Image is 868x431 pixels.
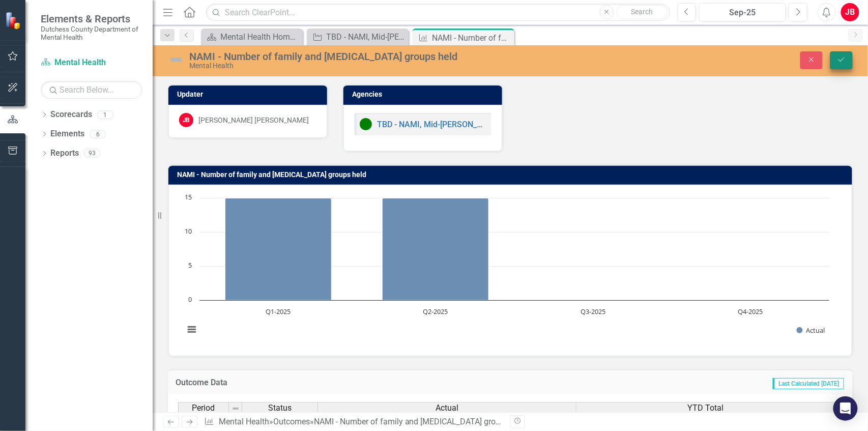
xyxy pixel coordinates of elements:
[50,109,92,121] a: Scorecards
[377,120,611,129] a: TBD - NAMI, Mid-[PERSON_NAME] - Public Education FKA 15871
[699,3,786,21] button: Sep-25
[268,404,292,413] span: Status
[352,91,497,98] h3: Agencies
[204,416,503,428] div: » »
[773,378,844,389] span: Last Calculated [DATE]
[97,110,113,119] div: 1
[90,130,106,138] div: 6
[177,91,322,98] h3: Updater
[185,192,192,202] text: 15
[206,4,670,21] input: Search ClearPoint...
[189,62,549,70] div: Mental Health
[188,295,192,304] text: 0
[176,378,455,387] h3: Outcome Data
[41,25,142,42] small: Dutchess County Department of Mental Health
[189,51,549,62] div: NAMI - Number of family and [MEDICAL_DATA] groups held
[177,171,847,179] h3: NAMI - Number of family and [MEDICAL_DATA] groups held
[273,417,310,426] a: Outcomes
[617,5,668,19] button: Search
[687,404,724,413] span: YTD Total
[188,261,192,270] text: 5
[179,113,193,127] div: JB
[232,405,240,413] img: 8DAGhfEEPCf229AAAAAElFTkSuQmCC
[220,31,300,43] div: Mental Health Home Page
[179,193,834,346] svg: Interactive chart
[326,31,406,43] div: TBD - NAMI, Mid-[PERSON_NAME] - Public Education FKA 15871
[797,326,825,334] button: Show Actual
[738,307,763,316] text: Q4-2025
[841,3,859,21] button: JB
[360,118,372,130] img: Active
[179,193,842,346] div: Chart. Highcharts interactive chart.
[383,198,489,301] path: Q2-2025, 15. Actual.
[423,307,448,316] text: Q2-2025
[41,13,142,25] span: Elements & Reports
[436,404,458,413] span: Actual
[185,226,192,236] text: 10
[50,128,84,140] a: Elements
[581,307,605,316] text: Q3-2025
[168,51,184,68] img: Not Defined
[833,396,858,421] div: Open Intercom Messenger
[631,8,653,16] span: Search
[185,323,199,337] button: View chart menu, Chart
[309,31,406,43] a: TBD - NAMI, Mid-[PERSON_NAME] - Public Education FKA 15871
[266,307,291,316] text: Q1-2025
[5,12,23,30] img: ClearPoint Strategy
[703,7,783,19] div: Sep-25
[84,149,100,158] div: 93
[41,81,142,99] input: Search Below...
[192,404,215,413] span: Period
[50,148,79,159] a: Reports
[219,417,269,426] a: Mental Health
[314,417,527,426] div: NAMI - Number of family and [MEDICAL_DATA] groups held
[41,57,142,69] a: Mental Health
[204,31,300,43] a: Mental Health Home Page
[432,32,512,44] div: NAMI - Number of family and [MEDICAL_DATA] groups held
[198,115,309,125] div: [PERSON_NAME] [PERSON_NAME]
[225,198,332,301] path: Q1-2025, 15. Actual.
